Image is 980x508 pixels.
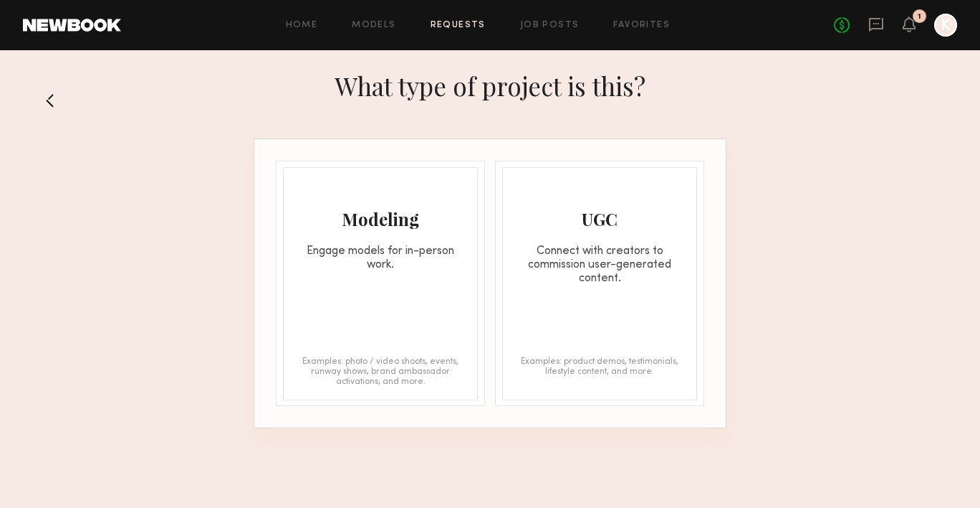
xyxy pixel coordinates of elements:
[517,357,682,385] div: Examples: product demos, testimonials, lifestyle content, and more.
[503,207,696,230] div: UGC
[431,21,486,30] a: Requests
[352,21,395,30] a: Models
[286,21,318,30] a: Home
[520,21,580,30] a: Job Posts
[613,21,670,30] a: Favorites
[335,69,645,103] h1: What type of project is this?
[934,14,957,37] a: K
[298,357,463,385] div: Examples: photo / video shoots, events, runway shows, brand ambassador activations, and more.
[284,245,477,272] div: Engage models for in-person work.
[284,207,477,230] div: Modeling
[918,13,921,21] div: 1
[503,245,696,286] div: Connect with creators to commission user-generated content.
